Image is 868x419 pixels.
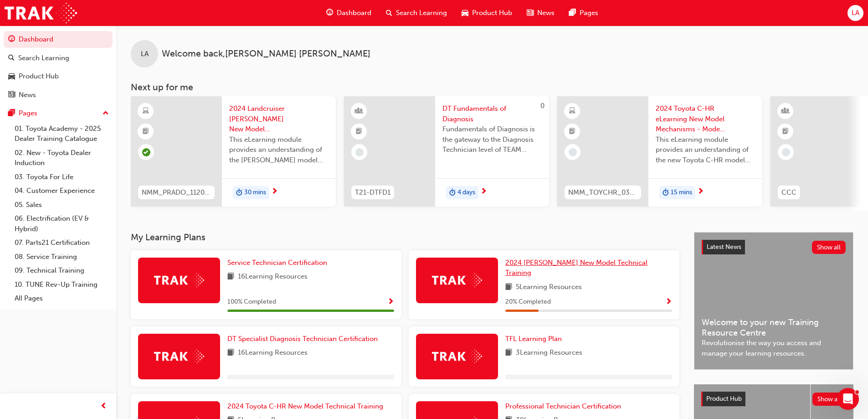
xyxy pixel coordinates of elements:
[355,187,390,198] span: T21-DTFD1
[665,296,672,308] button: Show Progress
[355,148,364,156] span: learningRecordVerb_NONE-icon
[505,402,621,410] span: Professional Technician Certification
[462,7,468,19] span: car-icon
[19,108,37,119] div: Pages
[11,184,113,198] a: 04. Customer Experience
[227,271,234,283] span: book-icon
[694,232,853,370] a: Latest NewsShow allWelcome to your new Training Resource CentreRevolutionise the way you access a...
[18,53,69,63] div: Search Learning
[8,72,15,81] span: car-icon
[387,298,394,306] span: Show Progress
[227,401,387,412] a: 2024 Toyota C-HR New Model Technical Training
[229,103,329,134] span: 2024 Landcruiser [PERSON_NAME] New Model Mechanisms - Model Outline 1
[11,122,113,146] a: 01. Toyota Academy - 2025 Dealer Training Catalogue
[505,282,512,293] span: book-icon
[319,4,379,22] a: guage-iconDashboard
[141,49,149,59] span: LA
[8,91,15,99] span: news-icon
[516,347,582,359] span: 3 Learning Resources
[537,8,555,18] span: News
[116,82,868,93] h3: Next up for me
[11,198,113,212] a: 05. Sales
[11,250,113,264] a: 08. Service Training
[671,187,692,198] span: 15 mins
[837,388,859,410] iframe: Intercom live chat
[847,5,863,21] button: LA
[505,401,625,412] a: Professional Technician Certification
[663,187,669,199] span: duration-icon
[516,282,582,293] span: 5 Learning Resources
[4,29,113,105] button: DashboardSearch LearningProduct HubNews
[4,87,113,103] a: News
[19,90,36,100] div: News
[227,335,378,343] span: DT Specialist Diagnosis Technician Certification
[11,170,113,184] a: 03. Toyota For Life
[356,126,362,138] span: booktick-icon
[344,96,549,207] a: 0T21-DTFD1DT Fundamentals of DiagnosisFundamentals of Diagnosis is the gateway to the Diagnosis T...
[356,105,362,117] span: learningResourceType_INSTRUCTOR_LED-icon
[131,232,679,243] h3: My Learning Plans
[812,241,846,254] button: Show all
[656,134,755,166] span: This eLearning module provides an understanding of the new Toyota C-HR model line-up and their Ka...
[442,103,542,124] span: DT Fundamentals of Diagnosis
[505,297,551,307] span: 20 % Completed
[337,8,371,18] span: Dashboard
[569,126,575,138] span: booktick-icon
[706,395,742,403] span: Product Hub
[154,349,204,363] img: Trak
[4,50,113,67] a: Search Learning
[227,258,331,268] a: Service Technician Certification
[227,347,234,359] span: book-icon
[505,258,672,278] a: 2024 [PERSON_NAME] New Model Technical Training
[236,187,242,199] span: duration-icon
[569,105,575,117] span: learningResourceType_ELEARNING-icon
[227,297,276,307] span: 100 % Completed
[396,8,447,18] span: Search Learning
[19,71,59,82] div: Product Hub
[568,187,637,198] span: NMM_TOYCHR_032024_MODULE_1
[701,392,846,406] a: Product HubShow all
[11,236,113,250] a: 07. Parts21 Certification
[702,338,846,358] span: Revolutionise the way you access and manage your learning resources.
[782,148,790,156] span: learningRecordVerb_NONE-icon
[143,105,149,117] span: learningResourceType_ELEARNING-icon
[707,243,741,251] span: Latest News
[162,49,370,59] span: Welcome back , [PERSON_NAME] [PERSON_NAME]
[5,3,77,23] img: Trak
[432,349,482,363] img: Trak
[8,36,15,44] span: guage-icon
[505,335,562,343] span: TFL Learning Plan
[142,148,150,156] span: learningRecordVerb_PASS-icon
[131,96,336,207] a: NMM_PRADO_112024_MODULE_12024 Landcruiser [PERSON_NAME] New Model Mechanisms - Model Outline 1Thi...
[8,54,15,62] span: search-icon
[580,8,598,18] span: Pages
[154,273,204,287] img: Trak
[852,8,859,18] span: LA
[11,278,113,292] a: 10. TUNE Rev-Up Training
[8,109,15,118] span: pages-icon
[505,347,512,359] span: book-icon
[11,291,113,305] a: All Pages
[271,188,278,196] span: next-icon
[505,334,565,344] a: TFL Learning Plan
[505,259,647,277] span: 2024 [PERSON_NAME] New Model Technical Training
[480,188,487,196] span: next-icon
[227,402,383,410] span: 2024 Toyota C-HR New Model Technical Training
[432,273,482,287] img: Trak
[100,401,107,412] span: prev-icon
[11,212,113,236] a: 06. Electrification (EV & Hybrid)
[781,187,796,198] span: CCC
[103,108,109,119] span: up-icon
[238,271,308,283] span: 16 Learning Resources
[697,188,704,196] span: next-icon
[457,187,475,198] span: 4 days
[4,105,113,122] button: Pages
[557,96,762,207] a: NMM_TOYCHR_032024_MODULE_12024 Toyota C-HR eLearning New Model Mechanisms - Model Outline (Module...
[665,298,672,306] span: Show Progress
[227,334,381,344] a: DT Specialist Diagnosis Technician Certification
[326,7,333,19] span: guage-icon
[540,102,544,110] span: 0
[702,317,846,338] span: Welcome to your new Training Resource Centre
[238,347,308,359] span: 16 Learning Resources
[454,4,519,22] a: car-iconProduct Hub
